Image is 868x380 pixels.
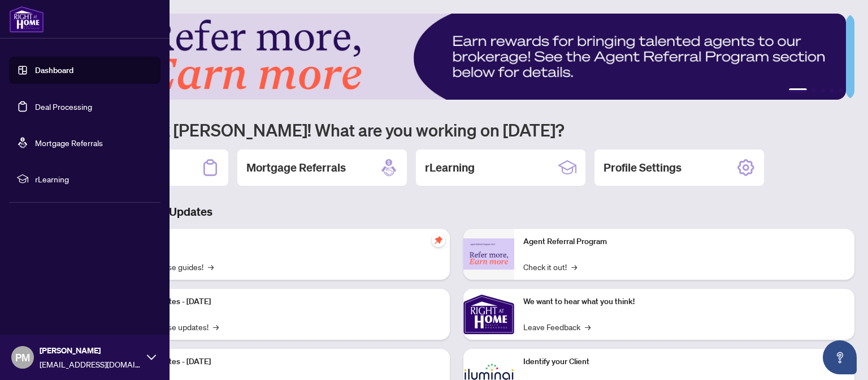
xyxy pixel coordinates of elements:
span: [PERSON_NAME] [40,344,141,357]
p: Agent Referral Program [523,236,845,248]
h3: Brokerage & Industry Updates [59,204,854,220]
a: Mortgage Referrals [35,138,103,148]
span: [EMAIL_ADDRESS][DOMAIN_NAME] [40,358,141,370]
span: → [585,321,591,333]
h2: rLearning [425,160,475,176]
a: Check it out!→ [523,261,577,273]
button: Open asap [823,340,857,374]
p: Platform Updates - [DATE] [119,356,441,368]
span: → [213,321,219,333]
img: Agent Referral Program [463,238,514,270]
button: 5 [839,88,843,93]
p: Platform Updates - [DATE] [119,296,441,308]
button: 4 [830,88,834,93]
span: → [571,261,577,273]
img: Slide 0 [59,14,846,100]
span: rLearning [35,173,153,185]
p: We want to hear what you think! [523,296,845,308]
h2: Profile Settings [604,160,682,176]
button: 1 [789,88,807,93]
img: We want to hear what you think! [463,289,514,340]
span: PM [15,349,30,365]
h2: Mortgage Referrals [246,160,346,176]
span: → [208,261,214,273]
button: 2 [811,88,816,93]
p: Self-Help [119,236,441,248]
img: logo [9,6,44,33]
p: Identify your Client [523,356,845,368]
a: Leave Feedback→ [523,321,591,333]
span: pushpin [432,233,445,247]
h1: Welcome back [PERSON_NAME]! What are you working on [DATE]? [59,119,854,140]
a: Dashboard [35,65,73,75]
a: Deal Processing [35,101,92,112]
button: 3 [821,88,825,93]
